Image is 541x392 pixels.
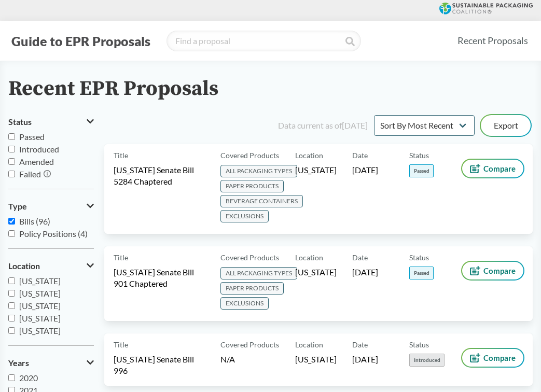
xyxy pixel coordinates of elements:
[8,358,29,368] span: Years
[19,157,54,166] span: Amended
[19,313,61,323] span: [US_STATE]
[8,261,40,271] span: Location
[8,277,15,284] input: [US_STATE]
[295,150,323,161] span: Location
[278,119,368,132] div: Data current as of [DATE]
[8,113,94,131] button: Status
[409,267,434,279] span: Passed
[220,267,297,279] span: ALL PACKAGING TYPES
[295,252,323,263] span: Location
[114,150,128,161] span: Title
[352,339,368,350] span: Date
[114,354,208,376] span: [US_STATE] Senate Bill 996
[19,144,59,154] span: Introduced
[295,164,337,176] span: [US_STATE]
[19,301,61,311] span: [US_STATE]
[8,354,94,372] button: Years
[295,339,323,350] span: Location
[220,195,303,207] span: BEVERAGE CONTAINERS
[8,327,15,334] input: [US_STATE]
[220,252,279,263] span: Covered Products
[481,115,531,136] button: Export
[19,216,50,226] span: Bills (96)
[352,150,368,161] span: Date
[19,276,61,286] span: [US_STATE]
[8,117,32,127] span: Status
[352,252,368,263] span: Date
[8,218,15,225] input: Bills (96)
[409,150,429,161] span: Status
[8,257,94,275] button: Location
[19,288,61,298] span: [US_STATE]
[8,198,94,215] button: Type
[8,230,15,237] input: Policy Positions (4)
[8,315,15,321] input: [US_STATE]
[19,132,45,142] span: Passed
[19,169,41,179] span: Failed
[220,297,269,310] span: EXCLUSIONS
[483,164,516,173] span: Compare
[295,354,337,365] span: [US_STATE]
[352,354,378,365] span: [DATE]
[114,164,208,187] span: [US_STATE] Senate Bill 5284 Chaptered
[8,202,27,211] span: Type
[220,282,284,295] span: PAPER PRODUCTS
[220,354,235,364] span: N/A
[220,339,279,350] span: Covered Products
[220,165,297,177] span: ALL PACKAGING TYPES
[8,146,15,152] input: Introduced
[352,267,378,278] span: [DATE]
[114,267,208,289] span: [US_STATE] Senate Bill 901 Chaptered
[19,326,61,335] span: [US_STATE]
[8,290,15,297] input: [US_STATE]
[409,339,429,350] span: Status
[114,252,128,263] span: Title
[352,164,378,176] span: [DATE]
[220,210,269,222] span: EXCLUSIONS
[8,302,15,309] input: [US_STATE]
[462,349,523,367] button: Compare
[8,77,218,101] h2: Recent EPR Proposals
[453,29,533,52] a: Recent Proposals
[19,229,88,239] span: Policy Positions (4)
[409,252,429,263] span: Status
[220,150,279,161] span: Covered Products
[8,33,154,49] button: Guide to EPR Proposals
[167,31,361,51] input: Find a proposal
[462,160,523,177] button: Compare
[409,354,445,367] span: Introduced
[295,267,337,278] span: [US_STATE]
[8,171,15,177] input: Failed
[19,373,38,383] span: 2020
[220,180,284,192] span: PAPER PRODUCTS
[409,164,434,177] span: Passed
[8,374,15,381] input: 2020
[8,133,15,140] input: Passed
[483,354,516,362] span: Compare
[8,158,15,165] input: Amended
[483,267,516,275] span: Compare
[114,339,128,350] span: Title
[462,262,523,279] button: Compare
